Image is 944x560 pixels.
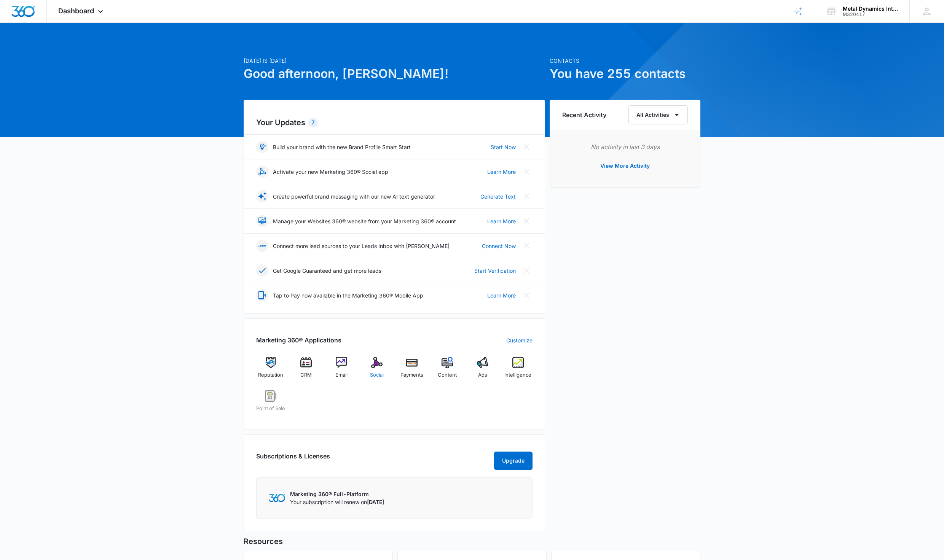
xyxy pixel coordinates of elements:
h1: Good afternoon, [PERSON_NAME]! [244,65,545,83]
div: account name [843,6,898,12]
a: Reputation [256,357,285,384]
h2: Subscriptions & Licenses [256,452,330,467]
button: Close [520,190,533,202]
p: Get Google Guaranteed and get more leads [273,267,381,275]
span: CRM [300,371,312,379]
a: Learn More [487,168,516,176]
a: Start Verification [474,267,516,275]
a: Start Now [491,143,516,151]
div: 7 [308,118,318,127]
h6: Recent Activity [562,110,606,119]
p: [DATE] is [DATE] [244,57,545,65]
span: Dashboard [58,7,94,15]
button: Close [520,215,533,227]
button: View More Activity [593,157,657,175]
a: Learn More [487,217,516,225]
button: Upgrade [494,452,533,470]
a: CRM [292,357,321,384]
button: Close [520,289,533,301]
button: Close [520,165,533,178]
button: Close [520,264,533,277]
span: Reputation [258,371,283,379]
h2: Marketing 360® Applications [256,336,341,345]
span: Intelligence [504,371,531,379]
a: Learn More [487,291,516,299]
p: Activate your new Marketing 360® Social app [273,168,388,176]
span: Ads [478,371,487,379]
p: Create powerful brand messaging with our new AI text generator [273,192,435,200]
a: Payments [397,357,427,384]
a: Email [327,357,356,384]
h5: Resources [244,536,700,547]
button: All Activities [628,105,688,124]
a: Social [362,357,391,384]
p: No activity in last 3 days [562,142,688,151]
h2: Your Updates [256,117,533,128]
p: Marketing 360® Full-Platform [290,490,384,498]
p: Build your brand with the new Brand Profile Smart Start [273,143,411,151]
a: Generate Text [480,192,516,200]
div: account id [843,12,898,17]
img: Marketing 360 Logo [269,494,285,502]
span: Social [370,371,384,379]
p: Connect more lead sources to your Leads Inbox with [PERSON_NAME] [273,242,450,250]
a: Content [433,357,462,384]
p: Contacts [550,57,700,65]
button: Close [520,240,533,252]
p: Your subscription will renew on [290,498,384,506]
button: Close [520,141,533,153]
span: Email [335,371,348,379]
a: Ads [468,357,498,384]
a: Intelligence [503,357,533,384]
p: Tap to Pay now available in the Marketing 360® Mobile App [273,291,423,299]
span: Content [438,371,457,379]
a: Point of Sale [256,390,285,418]
p: Manage your Websites 360® website from your Marketing 360® account [273,217,456,225]
a: Customize [506,336,533,344]
span: Payments [400,371,423,379]
a: Connect Now [482,242,516,250]
h1: You have 255 contacts [550,65,700,83]
span: [DATE] [367,499,384,505]
span: Point of Sale [256,405,285,412]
